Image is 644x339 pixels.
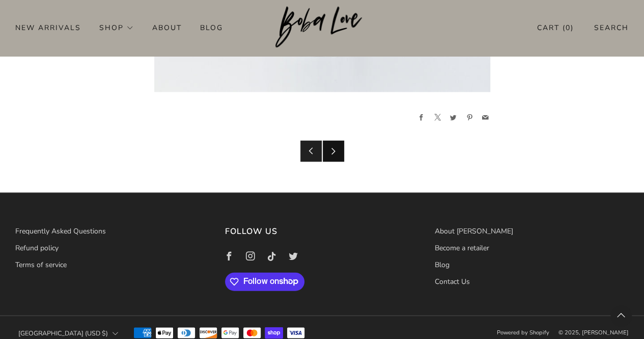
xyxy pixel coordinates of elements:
[99,19,134,36] a: Shop
[537,19,574,36] a: Cart
[434,260,449,270] a: Blog
[434,277,469,286] a: Contact Us
[275,7,369,49] a: Boba Love
[434,243,489,253] a: Become a retailer
[15,260,67,270] a: Terms of service
[594,19,629,36] a: Search
[566,23,571,33] items-count: 0
[610,305,632,327] back-to-top-button: Back to top
[558,329,629,336] span: © 2025, [PERSON_NAME]
[497,329,549,336] a: Powered by Shopify
[15,19,81,36] a: New Arrivals
[15,243,59,253] a: Refund policy
[275,7,369,48] img: Boba Love
[225,224,419,239] h3: Follow us
[15,226,106,236] a: Frequently Asked Questions
[434,226,513,236] a: About [PERSON_NAME]
[200,19,223,36] a: Blog
[152,19,182,36] a: About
